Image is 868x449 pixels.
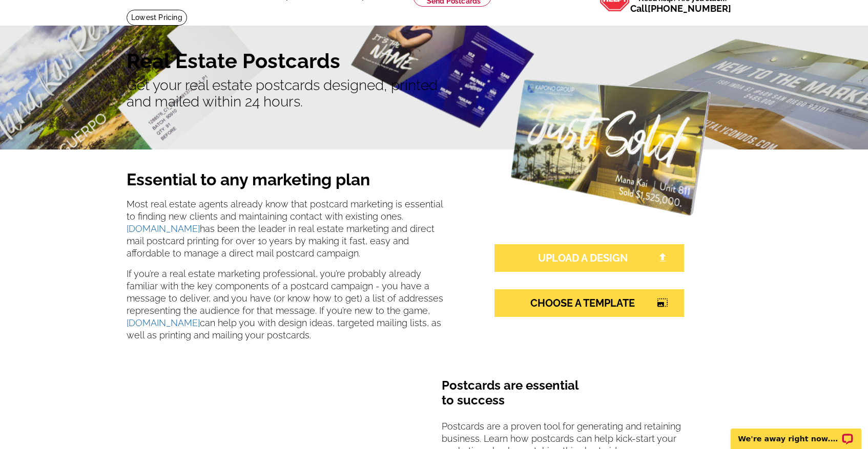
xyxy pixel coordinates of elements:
[127,170,446,194] h2: Essential to any marketing plan
[511,79,711,216] img: real-estate-postcards.png
[657,298,668,307] i: photo_size_select_large
[127,223,200,234] a: [DOMAIN_NAME]
[648,3,731,14] a: [PHONE_NUMBER]
[127,49,741,73] h1: Real Estate Postcards
[442,378,695,416] h4: Postcards are essential to success
[127,198,446,260] p: Most real estate agents already know that postcard marketing is essential to finding new clients ...
[494,244,684,272] a: UPLOAD A DESIGN
[724,417,868,449] iframe: LiveChat chat widget
[127,317,200,328] a: [DOMAIN_NAME]
[658,253,667,262] img: file-upload-white.png
[127,77,741,110] p: Get your real estate postcards designed, printed and mailed within 24 hours.
[630,3,731,14] span: Call
[127,268,446,341] p: If you’re a real estate marketing professional, you’re probably already familiar with the key com...
[494,289,684,317] a: CHOOSE A TEMPLATEphoto_size_select_large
